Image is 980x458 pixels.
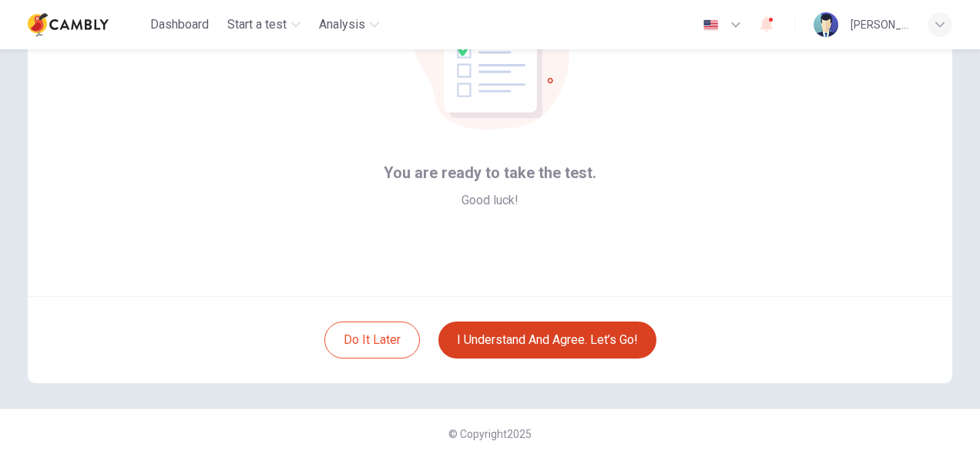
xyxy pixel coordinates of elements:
span: Good luck! [461,191,519,210]
img: en [701,19,720,31]
img: Cambly logo [28,9,109,40]
span: Dashboard [150,15,209,34]
span: You are ready to take the test. [384,160,596,185]
button: Dashboard [144,11,215,39]
button: Analysis [313,11,385,39]
button: Start a test [221,11,307,39]
div: [PERSON_NAME] [851,15,909,34]
a: Cambly logo [28,9,144,40]
span: Start a test [227,15,287,34]
button: Do it later [324,322,420,359]
button: I understand and agree. Let’s go! [438,322,656,359]
img: Profile picture [814,12,838,37]
span: Analysis [319,15,365,34]
span: © Copyright 2025 [448,428,532,440]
